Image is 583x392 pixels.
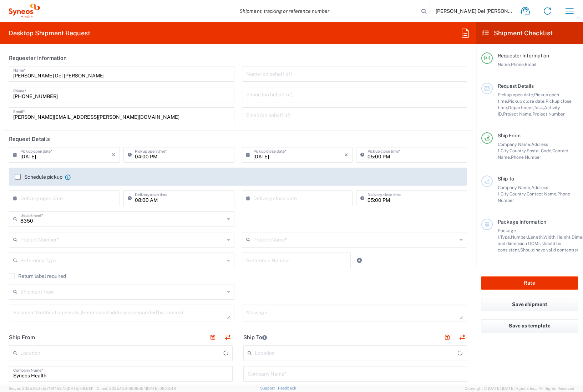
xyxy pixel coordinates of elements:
i: × [344,149,348,161]
span: [PERSON_NAME] Del [PERSON_NAME] [436,8,514,14]
span: Server: 2025.18.0-dd719145275 [9,386,93,391]
span: Requester Information [498,53,549,58]
span: Package Information [498,219,546,225]
span: Project Name, [503,111,532,117]
h2: Ship To [243,334,267,341]
a: Feedback [278,386,296,390]
span: Client: 2025.18.0-9839db4 [97,386,176,391]
span: [DATE] 09:32:48 [146,386,176,391]
span: Postal Code, [527,148,552,153]
span: Email [525,62,537,67]
span: Type, [500,234,511,240]
span: Length, [528,234,543,240]
span: City, [501,191,510,197]
span: [DATE] 09:51:11 [67,386,93,391]
input: Shipment, tracking or reference number [234,4,419,18]
h2: Requester Information [9,55,67,62]
h2: Desktop Shipment Request [9,29,90,37]
span: Company Name, [498,142,531,147]
span: Task, [534,105,544,110]
button: Rate [481,276,578,290]
a: Add Reference [354,255,364,265]
i: × [112,149,116,161]
span: Copyright © [DATE]-[DATE] Agistix Inc., All Rights Reserved [465,385,574,392]
span: Ship To [498,176,514,182]
button: Save as template [481,319,578,332]
h2: Shipment Checklist [482,29,553,37]
span: Phone, [511,62,525,67]
h2: Ship From [9,334,35,341]
button: Save shipment [481,298,578,311]
label: Return label required [9,273,66,279]
span: Contact Name, [527,191,557,197]
span: Pickup close date, [508,98,546,104]
span: Pickup open date, [498,92,534,97]
span: Ship From [498,133,521,138]
span: Country, [510,148,527,153]
span: Project Number [532,111,565,117]
span: Company Name, [498,185,531,190]
span: Phone Number [511,154,541,160]
span: Width, [543,234,557,240]
span: Number, [511,234,528,240]
label: Schedule pickup [15,174,62,180]
a: Support [260,386,278,390]
span: Name, [498,62,511,67]
span: City, [501,148,510,153]
h2: Request Details [9,136,50,143]
span: Height, [557,234,572,240]
span: Should have valid content(s) [520,247,578,253]
span: Department, [508,105,534,110]
span: Request Details [498,83,534,89]
span: Package 1: [498,228,516,240]
span: Country, [510,191,527,197]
